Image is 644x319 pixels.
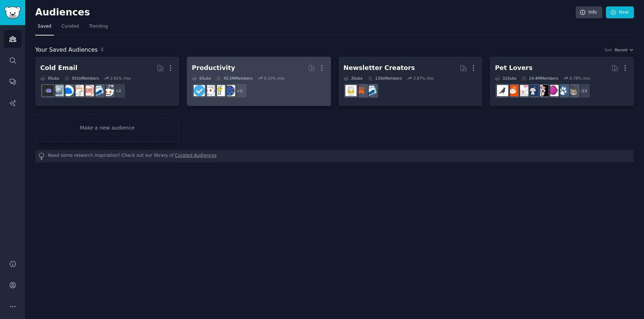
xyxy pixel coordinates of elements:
div: 31 Sub s [495,76,516,81]
a: Curated [59,21,82,36]
img: Emailmarketing [93,85,104,96]
div: Cold Email [40,64,77,72]
div: 24.4M Members [521,76,558,81]
div: Need some research inspiration? Check out our library of [35,150,634,163]
img: Substack [355,85,367,96]
div: 135k Members [368,76,402,81]
img: LeadGeneration [83,85,94,96]
a: Newsletter Creators3Subs135kMembers3.87% /moEmailmarketingSubstackNewsletters [339,57,483,106]
div: + 2 [232,83,247,98]
span: Recent [615,47,627,52]
img: productivity [204,85,215,96]
div: 6 Sub s [192,76,211,81]
img: birding [497,85,508,96]
button: Recent [615,47,634,52]
div: 0.10 % /mo [264,76,285,81]
img: Emailmarketing [365,85,377,96]
div: 3 Sub s [344,76,363,81]
div: + 2 [111,83,126,98]
img: B2BSaaS [63,85,74,96]
img: Aquariums [547,85,558,96]
a: New [606,6,634,19]
div: 2.81 % /mo [110,76,130,81]
img: getdisciplined [194,85,205,96]
div: 3.87 % /mo [413,76,434,81]
span: 4 [100,46,104,53]
h2: Audiences [35,7,576,18]
img: dogs [557,85,569,96]
img: EmailOutreach [42,85,54,96]
img: GummySearch logo [4,6,21,19]
a: Curated Audiences [175,153,217,160]
div: Sort [604,47,612,52]
img: cats [567,85,579,96]
div: 0.78 % /mo [570,76,590,81]
a: Info [576,6,602,19]
div: 931k Members [64,76,99,81]
img: dogswithjobs [527,85,538,96]
img: lifehacks [214,85,225,96]
span: Curated [61,23,79,30]
a: Productivity6Subs43.5MMembers0.10% /mo+2LifeProTipslifehacksproductivitygetdisciplined [187,57,331,106]
div: 43.5M Members [216,76,253,81]
span: Saved [38,23,51,30]
img: parrots [537,85,548,96]
div: 9 Sub s [40,76,59,81]
a: Pet Lovers31Subs24.4MMembers0.78% /mo+23catsdogsAquariumsparrotsdogswithjobsRATSBeardedDragonsbir... [490,57,634,106]
a: Saved [35,21,54,36]
span: Trending [89,23,108,30]
a: Trending [87,21,110,36]
div: + 23 [575,83,590,98]
img: sales [103,85,114,96]
div: Productivity [192,64,235,72]
div: Pet Lovers [495,64,533,72]
span: Your Saved Audiences [35,46,98,55]
a: Cold Email9Subs931kMembers2.81% /mo+2salesEmailmarketingLeadGenerationb2b_salesB2BSaaScoldemailEm... [35,57,179,106]
img: BeardedDragons [507,85,518,96]
img: coldemail [52,85,64,96]
img: Newsletters [345,85,356,96]
a: Make a new audience [35,113,179,142]
img: RATS [517,85,528,96]
div: Newsletter Creators [344,64,415,72]
img: b2b_sales [73,85,84,96]
img: LifeProTips [224,85,235,96]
